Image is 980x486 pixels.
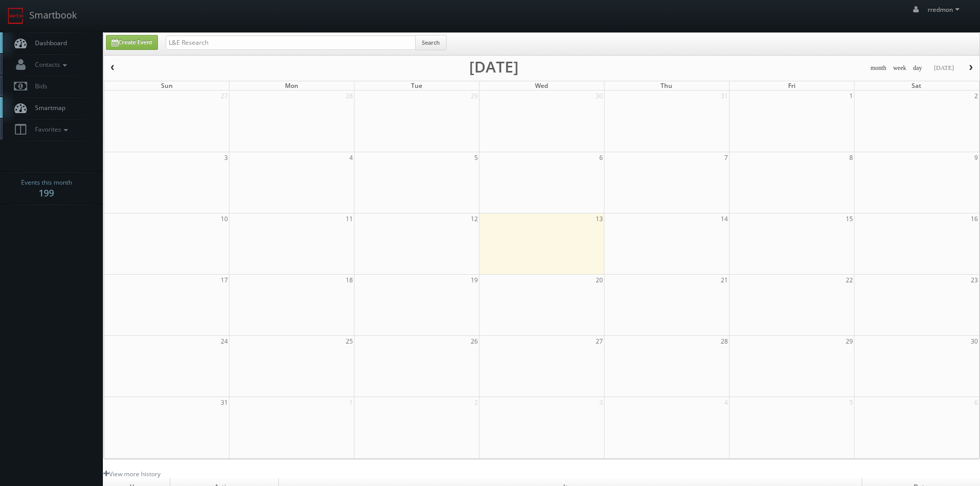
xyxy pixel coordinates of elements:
span: 1 [848,91,854,101]
span: Thu [661,81,672,90]
h2: [DATE] [469,62,519,72]
span: 29 [845,336,854,347]
span: 28 [720,336,729,347]
span: 14 [720,213,729,224]
span: 10 [220,213,229,224]
span: 2 [473,397,479,408]
span: 24 [220,336,229,347]
span: 28 [345,91,354,101]
span: 18 [345,275,354,285]
span: 11 [345,213,354,224]
span: 30 [970,336,979,347]
span: 5 [848,397,854,408]
span: 20 [595,275,604,285]
span: 4 [348,152,354,163]
strong: 199 [39,187,54,199]
span: 3 [223,152,229,163]
a: Create Event [106,35,158,50]
span: 22 [845,275,854,285]
span: rredmon [928,5,963,14]
span: Events this month [21,177,72,188]
button: day [910,62,926,75]
span: 3 [598,397,604,408]
button: [DATE] [930,62,957,75]
img: smartbook-logo.png [8,8,24,24]
span: 19 [470,275,479,285]
span: Fri [788,81,795,90]
span: 17 [220,275,229,285]
span: Favorites [30,125,70,134]
input: Search for Events [166,35,416,50]
span: Smartmap [30,103,65,112]
span: 13 [595,213,604,224]
span: Tue [411,81,422,90]
span: Contacts [30,60,69,69]
span: 21 [720,275,729,285]
span: 30 [595,91,604,101]
span: 8 [848,152,854,163]
span: Sun [161,81,173,90]
span: 9 [973,152,979,163]
button: month [867,62,890,75]
a: View more history [103,470,161,478]
span: 7 [723,152,729,163]
span: 1 [348,397,354,408]
span: Bids [30,82,47,91]
span: 27 [595,336,604,347]
span: 31 [220,397,229,408]
button: week [889,62,910,75]
span: 12 [470,213,479,224]
span: 31 [720,91,729,101]
span: Dashboard [30,39,67,47]
span: 29 [470,91,479,101]
span: 23 [970,275,979,285]
span: 27 [220,91,229,101]
span: 6 [973,397,979,408]
span: 16 [970,213,979,224]
span: 6 [598,152,604,163]
span: Wed [535,81,548,90]
span: 26 [470,336,479,347]
span: 25 [345,336,354,347]
span: 4 [723,397,729,408]
span: Mon [285,81,298,90]
span: Sat [912,81,921,90]
span: 5 [473,152,479,163]
span: 2 [973,91,979,101]
span: 15 [845,213,854,224]
button: Search [415,35,447,50]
